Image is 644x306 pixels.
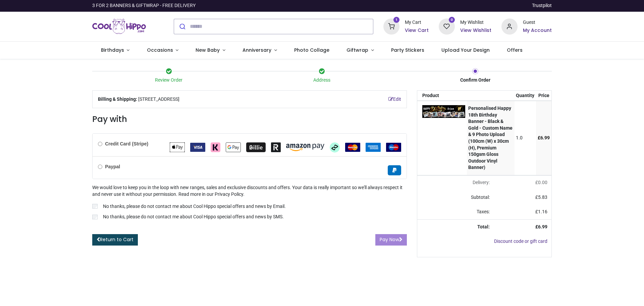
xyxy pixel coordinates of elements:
strong: Personalised Happy 18th Birthday Banner - Black & Gold - Custom Name & 9 Photo Upload (100cm (W) ... [468,105,513,170]
span: Party Stickers [391,47,424,53]
div: My Wishlist [460,19,491,26]
span: 6.99 [540,135,550,140]
a: My Account [523,27,552,34]
span: Revolut Pay [271,144,281,149]
img: Paypal [388,165,401,175]
a: Logo of Cool Hippo [92,17,146,36]
a: New Baby [187,42,234,59]
button: Submit [174,19,190,34]
input: No thanks, please do not contact me about Cool Hippo special offers and news by Email. [92,204,98,209]
b: Credit Card (Stripe) [105,141,148,146]
img: Klarna [211,142,220,152]
img: VISA [190,143,205,152]
a: Anniversary [234,42,285,59]
span: £ [535,180,547,185]
span: Afterpay Clearpay [330,144,340,149]
span: Google Pay [226,144,241,149]
div: 1.0 [516,135,534,141]
span: £ [535,209,547,214]
span: Birthdays [101,47,124,53]
h3: Pay with [92,114,407,125]
span: New Baby [196,47,220,53]
img: Revolut Pay [271,142,281,152]
span: Billie [246,144,266,149]
span: Anniversary [243,47,271,53]
img: MasterCard [345,143,360,152]
img: Afterpay Clearpay [330,142,340,152]
a: View Cart [405,27,429,34]
span: Amazon Pay [286,144,324,149]
a: Edit [388,96,401,103]
div: Guest [523,19,552,26]
span: VISA [190,144,205,149]
span: 0.00 [538,180,547,185]
td: Delivery will be updated after choosing a new delivery method [417,175,494,190]
img: Cool Hippo [92,17,146,36]
span: Paypal [388,167,401,172]
div: Address [246,77,399,84]
img: Billie [246,142,266,152]
img: Amazon Pay [286,144,324,151]
a: Trustpilot [532,2,552,9]
strong: Total: [477,224,490,229]
span: Giftwrap [346,47,368,53]
sup: 1 [393,17,400,23]
th: Price [536,91,551,101]
b: Billing & Shipping: [98,96,137,102]
input: No thanks, please do not contact me about Cool Hippo special offers and news by SMS. [92,215,98,219]
img: 9TE23fAAAABklEQVQDAN35KJx8rTOwAAAAAElFTkSuQmCC [422,105,465,118]
div: We would love to keep you in the loop with new ranges, sales and exclusive discounts and offers. ... [92,184,407,221]
div: My Cart [405,19,429,26]
img: Maestro [386,143,401,152]
input: Paypal [98,165,102,169]
img: Apple Pay [170,142,185,152]
b: Paypal [105,164,120,169]
span: Offers [507,47,523,53]
th: Product [417,91,467,101]
span: 6.99 [538,224,547,229]
div: Review Order [92,77,246,84]
a: View Wishlist [460,27,491,34]
a: Return to Cart [92,234,138,246]
th: Quantity [515,91,536,101]
span: Photo Collage [294,47,329,53]
a: Giftwrap [338,42,382,59]
p: No thanks, please do not contact me about Cool Hippo special offers and news by SMS. [103,214,284,220]
span: Upload Your Design [441,47,490,53]
a: Occasions [138,42,187,59]
strong: £ [535,224,547,229]
span: Maestro [386,144,401,149]
span: 5.83 [538,194,547,200]
span: Klarna [211,144,220,149]
input: Credit Card (Stripe) [98,142,102,146]
span: £ [535,194,547,200]
span: 1.16 [538,209,547,214]
span: [STREET_ADDRESS] [138,96,179,103]
div: Confirm Order [398,77,552,84]
sup: 0 [449,17,455,23]
span: Occasions [147,47,173,53]
div: 3 FOR 2 BANNERS & GIFTWRAP - FREE DELIVERY [92,2,196,9]
a: Birthdays [92,42,138,59]
span: £ [538,135,550,140]
a: Discount code or gift card [494,238,547,244]
span: American Express [366,144,381,149]
td: Taxes: [417,205,494,219]
p: No thanks, please do not contact me about Cool Hippo special offers and news by Email. [103,203,286,210]
a: 1 [383,23,399,29]
img: Google Pay [226,142,241,152]
img: American Express [366,143,381,152]
td: Subtotal: [417,190,494,205]
span: MasterCard [345,144,360,149]
a: 0 [439,23,455,29]
span: Apple Pay [170,144,185,149]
